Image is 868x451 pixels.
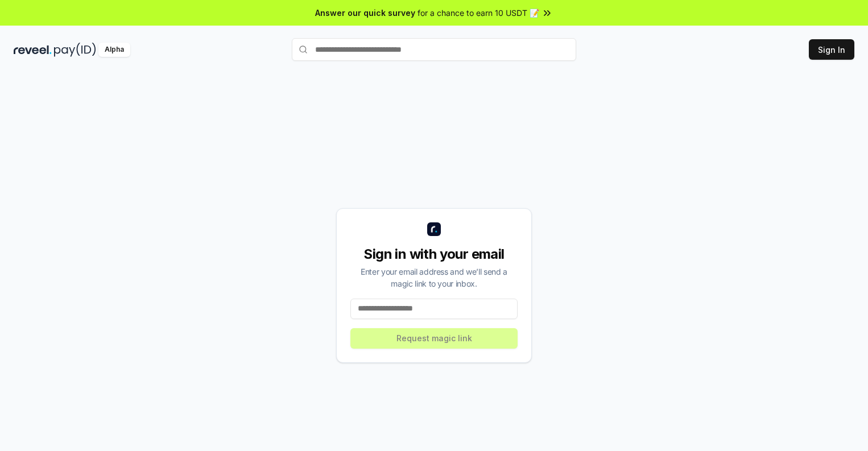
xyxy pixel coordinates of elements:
[418,7,539,19] span: for a chance to earn 10 USDT 📝
[809,39,854,60] button: Sign In
[315,7,415,19] span: Answer our quick survey
[14,43,52,57] img: reveel_dark
[350,245,518,263] div: Sign in with your email
[350,266,518,289] div: Enter your email address and we’ll send a magic link to your inbox.
[98,43,130,57] div: Alpha
[54,43,96,57] img: pay_id
[427,222,441,236] img: logo_small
